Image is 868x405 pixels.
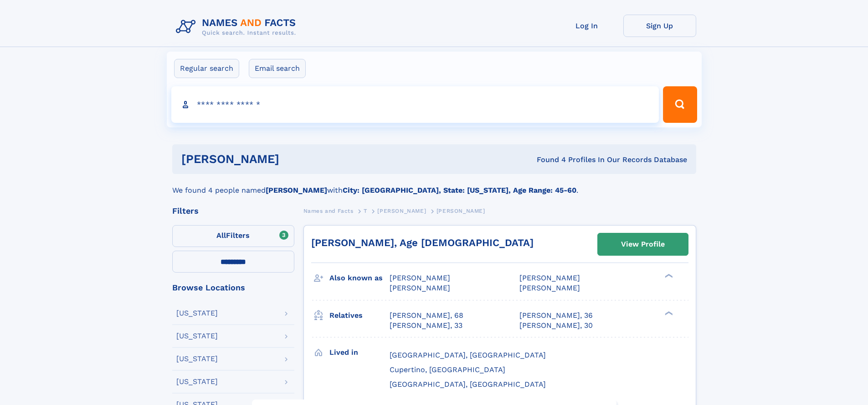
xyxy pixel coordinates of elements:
[174,59,239,78] label: Regular search
[390,321,462,331] a: [PERSON_NAME], 33
[390,365,505,374] span: Cupertino, [GEOGRAPHIC_DATA]
[329,270,390,286] h3: Also known as
[176,355,218,363] div: [US_STATE]
[311,237,534,248] a: [PERSON_NAME], Age [DEMOGRAPHIC_DATA]
[663,310,673,316] div: ❯
[176,310,218,317] div: [US_STATE]
[266,186,327,195] b: [PERSON_NAME]
[519,310,593,321] a: [PERSON_NAME], 36
[364,205,367,216] a: T
[329,308,390,323] h3: Relatives
[390,284,450,292] span: [PERSON_NAME]
[172,207,294,215] div: Filters
[172,225,294,247] label: Filters
[437,208,485,214] span: [PERSON_NAME]
[364,208,367,214] span: T
[343,186,576,195] b: City: [GEOGRAPHIC_DATA], State: [US_STATE], Age Range: 45-60
[176,332,218,340] div: [US_STATE]
[408,155,687,165] div: Found 4 Profiles In Our Records Database
[519,274,580,282] span: [PERSON_NAME]
[303,205,354,216] a: Names and Facts
[377,205,426,216] a: [PERSON_NAME]
[390,380,546,389] span: [GEOGRAPHIC_DATA], [GEOGRAPHIC_DATA]
[171,86,659,123] input: search input
[172,284,294,292] div: Browse Locations
[519,321,593,331] a: [PERSON_NAME], 30
[390,274,450,282] span: [PERSON_NAME]
[181,153,408,165] h1: [PERSON_NAME]
[621,234,665,255] div: View Profile
[249,59,306,78] label: Email search
[663,273,673,279] div: ❯
[216,231,226,240] span: All
[598,233,688,255] a: View Profile
[623,15,696,37] a: Sign Up
[172,15,303,39] img: Logo Names and Facts
[663,86,697,123] button: Search Button
[172,174,696,196] div: We found 4 people named with .
[329,345,390,360] h3: Lived in
[390,351,546,359] span: [GEOGRAPHIC_DATA], [GEOGRAPHIC_DATA]
[550,15,623,37] a: Log In
[390,310,463,321] a: [PERSON_NAME], 68
[519,284,580,292] span: [PERSON_NAME]
[176,378,218,385] div: [US_STATE]
[377,208,426,214] span: [PERSON_NAME]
